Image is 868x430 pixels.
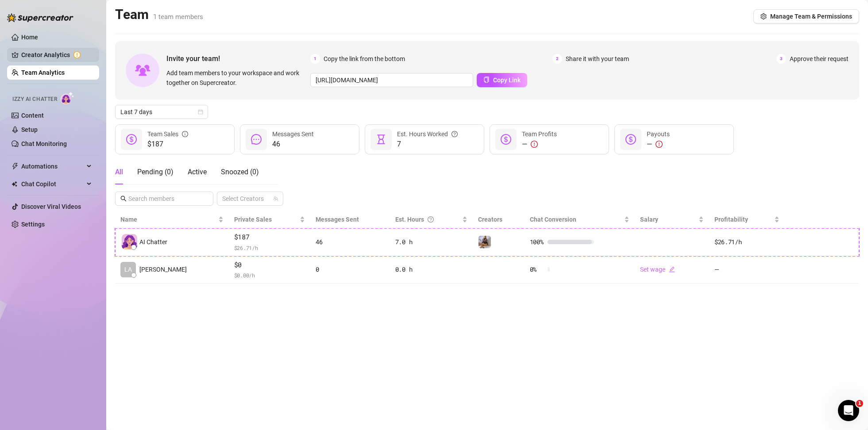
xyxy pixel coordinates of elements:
[272,131,314,138] span: Messages Sent
[12,95,57,104] span: Izzy AI Chatter
[273,196,278,201] span: team
[478,236,491,248] img: Lauren
[397,129,458,139] div: Est. Hours Worked
[395,265,467,274] div: 0.0 h
[21,112,44,119] a: Content
[451,129,458,139] span: question-circle
[316,265,385,274] div: 0
[126,134,137,145] span: dollar-circle
[12,181,17,187] img: Chat Copilot
[188,168,207,176] span: Active
[790,54,849,64] span: Approve their request
[316,237,385,247] div: 46
[12,163,19,170] span: thunderbolt
[647,139,670,150] div: —
[115,167,123,177] div: All
[753,9,859,23] button: Manage Team & Permissions
[120,105,203,119] span: Last 7 days
[137,167,174,177] div: Pending ( 0 )
[61,92,74,104] img: AI Chatter
[640,216,658,223] span: Salary
[128,194,201,203] input: Search members
[234,271,305,280] span: $ 0.00 /h
[838,400,859,421] iframe: Intercom live chat
[552,54,562,64] span: 2
[115,6,203,23] h2: Team
[221,168,259,176] span: Snoozed ( 0 )
[647,131,670,138] span: Payouts
[115,211,229,228] th: Name
[428,215,434,224] span: question-circle
[709,256,785,284] td: —
[234,243,305,252] span: $ 26.71 /h
[760,13,767,19] span: setting
[139,237,167,247] span: AI Chatter
[522,139,557,150] div: —
[714,216,748,223] span: Profitability
[770,13,852,20] span: Manage Team & Permissions
[234,260,305,270] span: $0
[483,77,490,83] span: copy
[21,34,38,41] a: Home
[395,237,467,247] div: 7.0 h
[531,141,538,148] span: exclamation-circle
[21,126,38,133] a: Setup
[530,237,544,247] span: 100 %
[324,54,405,64] span: Copy the link from the bottom
[7,13,73,22] img: logo-BBDzfeDw.svg
[21,140,67,147] a: Chat Monitoring
[310,54,320,64] span: 1
[182,129,188,139] span: info-circle
[473,211,524,228] th: Creators
[147,139,188,150] span: $187
[493,77,521,84] span: Copy Link
[530,265,544,274] span: 0 %
[625,134,636,145] span: dollar-circle
[21,159,84,173] span: Automations
[234,216,272,223] span: Private Sales
[397,139,458,150] span: 7
[376,134,386,145] span: hourglass
[522,131,557,138] span: Team Profits
[316,216,359,223] span: Messages Sent
[139,265,187,274] span: [PERSON_NAME]
[776,54,786,64] span: 3
[272,139,314,150] span: 46
[122,234,137,250] img: izzy-ai-chatter-avatar-DDCN_rTZ.svg
[21,221,45,228] a: Settings
[21,48,92,62] a: Creator Analytics exclamation-circle
[234,232,305,242] span: $187
[530,216,576,223] span: Chat Conversion
[153,13,203,21] span: 1 team members
[395,215,460,224] div: Est. Hours
[21,203,81,210] a: Discover Viral Videos
[198,109,203,115] span: calendar
[166,68,307,88] span: Add team members to your workspace and work together on Supercreator.
[656,141,663,148] span: exclamation-circle
[120,215,216,224] span: Name
[669,266,675,273] span: edit
[501,134,511,145] span: dollar-circle
[640,266,675,273] a: Set wageedit
[147,129,188,139] div: Team Sales
[714,237,779,247] div: $26.71 /h
[21,177,84,191] span: Chat Copilot
[124,265,132,274] span: LA
[477,73,527,87] button: Copy Link
[21,69,65,76] a: Team Analytics
[566,54,629,64] span: Share it with your team
[856,400,863,407] span: 1
[120,196,127,202] span: search
[166,53,310,64] span: Invite your team!
[251,134,262,145] span: message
